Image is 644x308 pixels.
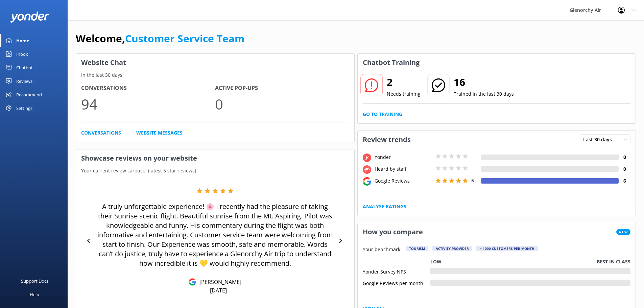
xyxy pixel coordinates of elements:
[16,101,32,115] div: Settings
[387,74,421,90] h2: 2
[373,153,434,161] div: Yonder
[81,129,121,137] a: Conversations
[597,258,630,265] p: Best in class
[196,278,241,286] p: [PERSON_NAME]
[16,74,32,88] div: Reviews
[363,203,406,210] a: Analyse Ratings
[189,278,196,286] img: Google Reviews
[125,31,244,45] a: Customer Service Team
[30,288,39,301] div: Help
[432,246,472,251] div: Activity Provider
[454,90,514,98] p: Trained in the last 30 days
[583,136,616,143] span: Last 30 days
[16,34,29,47] div: Home
[619,153,630,161] h4: 0
[471,177,474,184] span: 5
[16,61,33,74] div: Chatbot
[619,165,630,173] h4: 0
[373,177,434,185] div: Google Reviews
[10,11,49,23] img: yonder-white-logo.png
[406,246,428,251] div: Tourism
[210,287,227,294] p: [DATE]
[430,258,442,265] p: Low
[76,30,244,47] h1: Welcome,
[215,93,349,115] p: 0
[363,280,430,286] div: Google Reviews per month
[476,246,538,251] div: > 1000 customers per month
[616,229,630,235] span: New
[358,131,416,148] h3: Review trends
[363,246,402,254] p: Your benchmark:
[76,71,354,79] p: In the last 30 days
[136,129,183,137] a: Website Messages
[76,149,354,167] h3: Showcase reviews on your website
[387,90,421,98] p: Needs training
[76,54,354,71] h3: Website Chat
[81,84,215,93] h4: Conversations
[76,167,354,174] p: Your current review carousel (latest 5 star reviews)
[373,165,434,173] div: Heard by staff
[358,54,425,71] h3: Chatbot Training
[215,84,349,93] h4: Active Pop-ups
[16,88,42,101] div: Recommend
[81,93,215,115] p: 94
[358,223,428,241] h3: How you compare
[363,268,430,274] div: Yonder Survey NPS
[363,111,402,118] a: Go to Training
[16,47,28,61] div: Inbox
[21,274,48,288] div: Support Docs
[619,177,630,185] h4: 6
[454,74,514,90] h2: 16
[95,202,336,268] p: A truly unforgettable experience! 🌸 I recently had the pleasure of taking their Sunrise scenic fl...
